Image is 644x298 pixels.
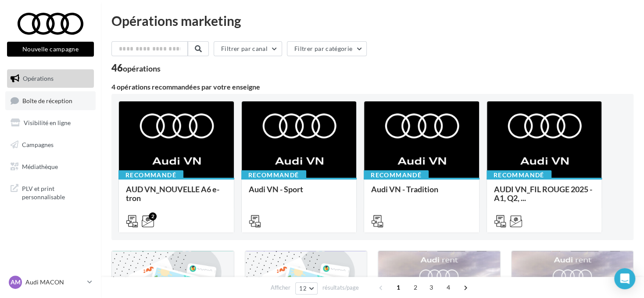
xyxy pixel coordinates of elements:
div: Open Intercom Messenger [614,268,635,289]
span: 4 [441,280,455,294]
span: PLV et print personnalisable [22,183,90,201]
span: Audi VN - Sport [249,184,303,194]
span: 3 [424,280,438,294]
button: Nouvelle campagne [7,42,94,57]
span: 2 [408,280,422,294]
span: AM [11,278,21,287]
div: opérations [123,65,161,72]
span: Visibilité en ligne [24,119,71,126]
a: PLV et print personnalisable [5,179,96,205]
span: AUD VN_NOUVELLE A6 e-tron [126,184,219,203]
span: Boîte de réception [22,97,72,104]
span: Audi VN - Tradition [371,184,438,194]
span: Afficher [271,284,290,292]
span: 12 [299,285,307,292]
div: Recommandé [241,170,306,180]
a: Campagnes [5,136,96,154]
p: Audi MACON [25,278,84,287]
a: Opérations [5,69,96,88]
div: Recommandé [364,170,429,180]
span: AUDI VN_FIL ROUGE 2025 - A1, Q2, ... [494,184,592,203]
button: 12 [295,282,318,294]
div: 46 [111,63,161,73]
span: Médiathèque [22,162,58,170]
a: Visibilité en ligne [5,114,96,132]
a: Boîte de réception [5,91,96,110]
div: 4 opérations recommandées par votre enseigne [111,83,633,90]
div: Recommandé [487,170,551,180]
a: AM Audi MACON [7,274,94,291]
span: 1 [391,280,405,294]
a: Médiathèque [5,158,96,176]
button: Filtrer par canal [214,41,282,56]
button: Filtrer par catégorie [287,41,367,56]
span: Opérations [23,75,54,82]
span: Campagnes [22,141,54,148]
span: résultats/page [322,284,359,292]
div: Opérations marketing [111,14,633,27]
div: 2 [149,212,157,220]
div: Recommandé [118,170,183,180]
